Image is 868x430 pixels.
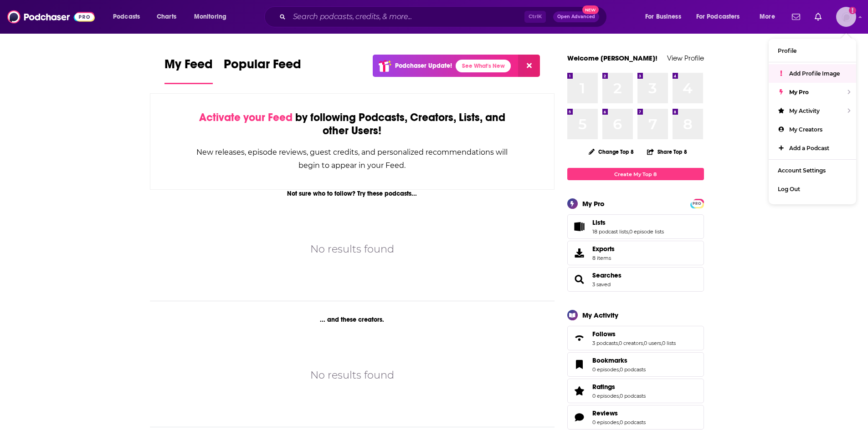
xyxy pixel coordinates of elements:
a: Lists [592,218,664,227]
span: New [582,5,599,14]
span: Reviews [567,405,704,430]
a: Welcome [PERSON_NAME]! [567,54,657,62]
a: My Feed [164,56,213,84]
a: 3 podcasts [592,340,618,346]
span: Bookmarks [567,352,704,377]
a: 0 podcasts [620,366,646,373]
a: Account Settings [769,161,856,180]
ul: Show profile menu [769,39,856,204]
span: Popular Feed [224,56,301,77]
a: Exports [567,241,704,265]
a: Popular Feed [224,56,301,84]
a: Profile [769,41,856,60]
a: Lists [570,220,589,233]
span: Searches [567,267,704,292]
span: Exports [592,245,615,253]
a: My Creators [769,120,856,139]
a: Reviews [570,411,589,424]
button: Change Top 8 [583,146,640,157]
a: 0 episodes [592,419,619,425]
div: My Activity [582,311,618,319]
span: My Creators [789,126,822,133]
div: No results found [310,241,394,257]
span: My Activity [789,107,820,114]
span: More [760,10,775,23]
a: 0 podcasts [620,393,646,399]
span: My Feed [164,56,213,77]
svg: Add a profile image [849,7,856,14]
a: 0 episode lists [629,228,664,235]
span: Add a Podcast [789,145,829,152]
span: Reviews [592,409,618,417]
a: Create My Top 8 [567,168,704,180]
span: Ctrl K [524,11,546,23]
input: Search podcasts, credits, & more... [289,10,524,24]
span: For Podcasters [696,10,740,23]
span: Podcasts [113,10,140,23]
div: Search podcasts, credits, & more... [273,6,616,27]
div: by following Podcasts, Creators, Lists, and other Users! [196,111,509,137]
img: User Profile [836,7,856,27]
span: , [628,228,629,235]
span: Lists [592,218,606,227]
a: Reviews [592,409,646,417]
a: Follows [592,330,676,338]
a: 0 users [644,340,661,346]
button: Share Top 8 [647,143,688,161]
span: For Business [645,10,681,23]
button: Open AdvancedNew [553,11,599,22]
span: , [661,340,662,346]
span: , [643,340,644,346]
span: Ratings [592,383,615,391]
span: 8 items [592,255,615,261]
a: Ratings [570,384,589,397]
button: open menu [107,10,152,24]
button: open menu [753,10,786,24]
span: Monitoring [194,10,226,23]
div: My Pro [582,199,605,208]
span: Account Settings [778,167,826,174]
button: open menu [639,10,693,24]
span: Charts [157,10,176,23]
span: PRO [692,200,703,207]
button: Show profile menu [836,7,856,27]
div: New releases, episode reviews, guest credits, and personalized recommendations will begin to appe... [196,146,509,172]
span: Activate your Feed [199,111,293,124]
a: Show notifications dropdown [788,9,804,25]
span: Log Out [778,186,800,192]
a: 0 lists [662,340,676,346]
a: 0 episodes [592,393,619,399]
a: 0 creators [619,340,643,346]
span: Logged in as megcassidy [836,7,856,27]
button: open menu [690,10,753,24]
span: Follows [567,326,704,350]
span: Add Profile Image [789,70,840,77]
div: Not sure who to follow? Try these podcasts... [150,190,555,197]
a: 3 saved [592,281,611,288]
a: Add a Podcast [769,139,856,157]
p: Podchaser Update! [395,62,452,70]
span: , [619,419,620,425]
a: 0 podcasts [620,419,646,425]
a: 0 episodes [592,366,619,373]
span: My Pro [789,89,809,96]
span: Open Advanced [557,15,595,19]
a: PRO [692,200,703,207]
a: Searches [592,271,621,279]
button: open menu [188,10,238,24]
span: Lists [567,214,704,239]
a: Show notifications dropdown [811,9,825,25]
a: Ratings [592,383,646,391]
span: , [619,393,620,399]
a: 18 podcast lists [592,228,628,235]
a: Bookmarks [592,356,646,364]
span: Ratings [567,379,704,403]
span: , [619,366,620,373]
div: ... and these creators. [150,316,555,324]
span: , [618,340,619,346]
img: Podchaser - Follow, Share and Rate Podcasts [7,8,95,25]
span: Profile [778,47,796,54]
